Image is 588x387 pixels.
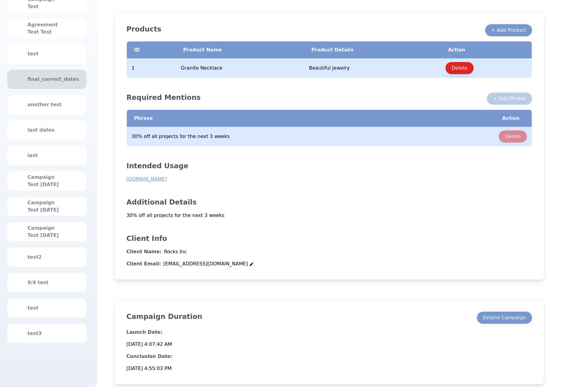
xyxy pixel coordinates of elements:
div: last [28,152,66,159]
h3: Client Name: [126,248,162,255]
h2: Required Mentions [126,93,329,105]
div: + Add Phrase [493,95,526,102]
div: 9/4 test [28,279,66,286]
p: [EMAIL_ADDRESS][DOMAIN_NAME] [163,260,248,267]
h3: Launch Date: [126,329,173,348]
th: Phrase [126,110,426,127]
p: [DATE] 4:07:42 AM [126,341,172,348]
div: Delete [452,64,468,72]
div: Campaign Test [DATE] [28,174,66,188]
a: [DOMAIN_NAME] [126,176,167,182]
th: Product Name [176,41,304,59]
p: [DATE] 4:55:03 PM [126,365,172,372]
h2: Campaign Duration [126,312,329,324]
button: Delete [499,130,527,143]
div: Campaign Test [DATE] [28,199,66,214]
div: test2 [28,254,66,261]
div: another test [28,101,66,108]
div: Agreement Text Test [28,21,66,36]
th: Product Details [304,41,441,59]
button: + Add Phrase [487,93,532,105]
button: + Add Product [485,24,532,36]
td: Granite Necklace [176,58,304,78]
div: test3 [28,330,66,337]
div: last dates [28,126,66,134]
div: 30% off all projects for the next 3 weeks [126,207,532,219]
p: Rocks Inc [164,248,187,255]
div: test [28,304,66,312]
h2: Additional Details [126,197,532,207]
h2: Intended Usage [126,161,532,171]
h3: Client Email: [126,260,161,267]
div: Extend Campaign [483,314,526,321]
button: Delete [445,62,474,74]
h2: Products [126,24,329,36]
div: test [28,50,66,57]
td: 30% off all projects for the next 3 weeks [126,127,426,146]
button: Extend Campaign [477,312,532,324]
div: Delete [505,133,521,140]
th: ID [126,41,176,59]
th: Action [427,110,532,127]
td: Beautiful Jewelry [304,58,441,78]
th: Action [441,41,532,59]
td: 1 [126,58,176,78]
div: Campaign Test [DATE] [28,225,66,239]
h3: Conclusion Date: [126,353,173,372]
div: + Add Product [491,27,526,34]
div: final_correct_dates [28,76,66,83]
h2: Client Info [126,234,532,243]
